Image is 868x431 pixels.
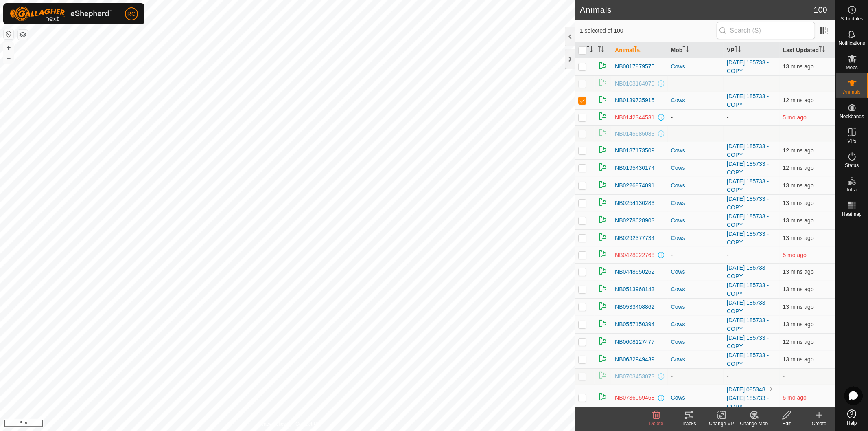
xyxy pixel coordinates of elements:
[836,406,868,429] a: Help
[671,320,720,329] div: Cows
[783,286,814,292] span: 13 Aug 2025, 11:55 am
[727,59,769,74] a: [DATE] 185733 - COPY
[615,181,654,190] span: NB0226874091
[727,130,729,137] app-display-virtual-paddock-transition: -
[671,130,720,138] div: -
[671,216,720,225] div: Cows
[612,42,667,58] th: Animal
[4,43,13,53] button: +
[671,181,720,190] div: Cows
[735,47,741,53] p-sorticon: Activate to sort
[727,114,729,121] app-display-virtual-paddock-transition: -
[717,22,815,39] input: Search (S)
[598,180,608,189] img: returning on
[598,145,608,154] img: returning on
[727,395,769,410] a: [DATE] 185733 - COPY
[671,79,720,88] div: -
[615,164,654,172] span: NB0195430174
[814,4,827,16] span: 100
[727,213,769,228] a: [DATE] 185733 - COPY
[783,303,814,310] span: 13 Aug 2025, 11:55 am
[127,10,136,18] span: RC
[783,80,785,87] span: -
[671,394,720,402] div: Cows
[783,97,814,103] span: 13 Aug 2025, 11:56 am
[4,53,13,63] button: –
[845,163,859,168] span: Status
[783,394,807,401] span: 1 Mar 2025, 8:06 pm
[783,356,814,363] span: 13 Aug 2025, 11:55 am
[671,62,720,71] div: Cows
[580,5,814,15] h2: Animals
[615,303,654,311] span: NB0533408862
[671,338,720,346] div: Cows
[727,231,769,246] a: [DATE] 185733 - COPY
[682,47,689,53] p-sorticon: Activate to sort
[615,320,654,329] span: NB0557150394
[847,187,857,192] span: Infra
[615,130,654,138] span: NB0145685083
[598,392,608,402] img: returning on
[727,264,769,279] a: [DATE] 185733 - COPY
[783,252,807,258] span: 19 Feb 2025, 11:15 am
[649,421,664,427] span: Delete
[843,90,861,95] span: Animals
[780,42,835,58] th: Last Updated
[295,420,319,428] a: Contact Us
[615,285,654,294] span: NB0513968143
[671,285,720,294] div: Cows
[10,7,112,21] img: Gallagher Logo
[598,249,608,259] img: returning on
[615,234,654,242] span: NB0292377734
[598,197,608,207] img: returning on
[615,216,654,225] span: NB0278628903
[598,162,608,172] img: returning on
[615,62,654,71] span: NB0017879575
[598,232,608,242] img: returning on
[847,139,856,143] span: VPs
[847,421,857,426] span: Help
[727,143,769,158] a: [DATE] 185733 - COPY
[615,146,654,155] span: NB0187173509
[615,251,654,259] span: NB0428022768
[727,386,765,393] a: [DATE] 085348
[598,370,608,380] img: returning on
[615,372,654,381] span: NB0703453073
[598,215,608,224] img: returning on
[671,303,720,311] div: Cows
[673,420,705,427] div: Tracks
[598,111,608,121] img: returning on
[840,114,864,119] span: Neckbands
[840,16,863,21] span: Schedules
[671,96,720,105] div: Cows
[727,161,769,176] a: [DATE] 185733 - COPY
[598,336,608,346] img: returning on
[783,217,814,224] span: 13 Aug 2025, 11:55 am
[727,334,769,350] a: [DATE] 185733 - COPY
[586,47,593,53] p-sorticon: Activate to sort
[598,77,608,87] img: returning on
[598,47,604,53] p-sorticon: Activate to sort
[803,420,835,427] div: Create
[671,146,720,155] div: Cows
[783,165,814,171] span: 13 Aug 2025, 11:56 am
[671,251,720,259] div: -
[671,113,720,122] div: -
[724,42,779,58] th: VP
[671,372,720,381] div: -
[598,95,608,104] img: returning on
[671,268,720,276] div: Cows
[615,96,654,105] span: NB0139735915
[783,200,814,206] span: 13 Aug 2025, 11:55 am
[770,420,803,427] div: Edit
[767,386,774,392] img: to
[783,182,814,189] span: 13 Aug 2025, 11:55 am
[819,47,825,53] p-sorticon: Activate to sort
[668,42,724,58] th: Mob
[615,199,654,207] span: NB0254130283
[671,199,720,207] div: Cows
[256,420,286,428] a: Privacy Policy
[18,30,28,40] button: Map Layers
[783,339,814,345] span: 13 Aug 2025, 11:56 am
[598,284,608,293] img: returning on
